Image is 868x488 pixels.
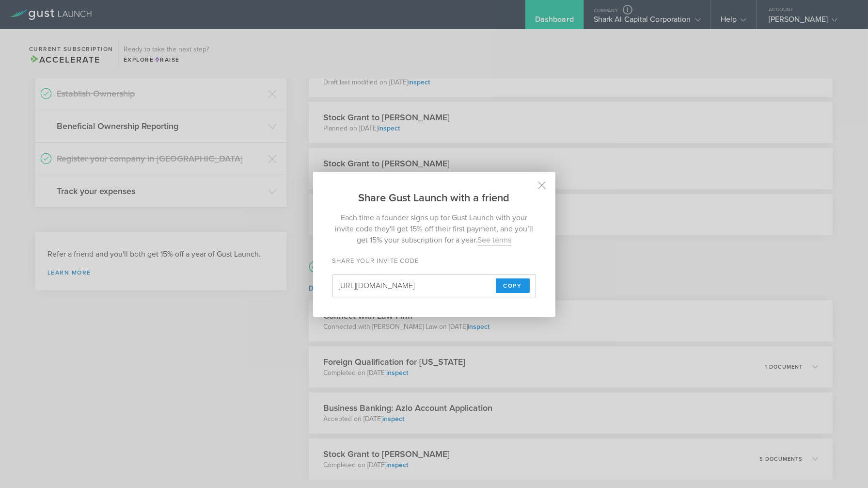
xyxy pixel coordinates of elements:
[496,278,530,293] button: Copy
[820,441,868,488] iframe: Chat Widget
[313,172,555,205] h2: Share Gust Launch with a friend
[504,278,522,293] span: Copy
[332,257,419,265] label: Share your invite code
[332,212,536,246] p: Each time a founder signs up for Gust Launch with your invite code they'll get 15% off their firs...
[477,235,511,245] a: See terms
